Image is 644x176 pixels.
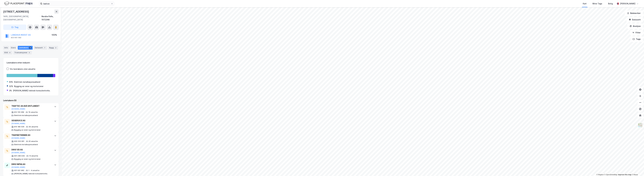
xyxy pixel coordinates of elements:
[14,80,40,84] div: Elektrisk installasjonsarbeid
[10,46,17,50] div: Eiere
[48,46,58,50] div: Bygg
[3,99,59,102] div: Leietakere (5)
[604,174,617,176] a: OpenStreetMap
[10,67,35,71] div: Vis leietakere uten ansatte
[11,108,25,110] button: [DOMAIN_NAME]
[3,15,42,21] div: 1405, [GEOGRAPHIC_DATA], [GEOGRAPHIC_DATA]
[14,129,41,131] div: Bygging av veier og motorveier
[583,2,587,5] div: Kart
[620,2,635,5] div: [PERSON_NAME]
[52,33,57,37] div: 100%
[638,123,643,128] img: Z
[11,37,21,39] div: 923 641 092
[14,140,24,142] div: 932 233 061
[43,46,46,49] div: 7
[593,2,602,5] div: Mine Tags
[14,111,24,113] div: 912 155 269
[630,36,643,42] button: Tags
[3,51,12,54] div: ESG
[4,1,33,6] img: logo.f888ab2527a4732fd821a326f86c7f29.svg
[11,104,51,108] div: TRAFTEC AS AVD ØSTLANDET
[18,46,33,50] div: Leietakere
[14,126,24,128] div: 915 180 035
[11,148,51,151] div: DRIIV VEI AS
[29,46,32,49] div: 5
[9,89,12,92] div: 3%
[9,85,13,88] div: 32%
[14,114,38,117] div: Elektrisk installasjonsarbeid
[11,166,25,168] button: [DOMAIN_NAME]
[618,174,631,176] a: Improve this map
[630,30,643,35] button: Filter
[3,25,26,30] button: Tag
[627,23,643,29] button: Analyse
[14,85,43,88] div: Bygging av veier og motorveier
[13,89,50,92] div: [PERSON_NAME] teknisk konsulentvirks.
[28,111,38,113] div: 74 ansatte
[11,152,25,154] button: [DOMAIN_NAME]
[29,126,38,128] div: 34 ansatte
[14,158,41,160] div: Bygging av veier og motorveier
[596,174,604,176] a: Mapbox
[8,51,11,54] div: 4
[9,80,13,84] div: 65%
[7,61,55,64] div: Leietakere etter industri
[11,122,25,125] button: [DOMAIN_NAME]
[625,11,643,16] button: Bokmerker
[28,51,31,54] div: 5
[14,169,24,172] div: 931 931 962
[631,163,644,176] iframe: Chat Widget
[42,15,59,21] div: Nordre Follo, 107/246
[14,173,48,175] div: [PERSON_NAME] teknisk konsulentvirks.
[29,169,39,172] div: 1 - 4 ansatte
[14,143,38,146] div: Elektrisk installasjonsarbeid
[3,9,30,14] div: [STREET_ADDRESS]
[14,155,25,157] div: 931 238 434
[608,2,613,5] div: Bolig
[11,137,25,139] button: [DOMAIN_NAME]
[34,46,47,50] div: Datasett
[11,163,51,166] div: DRIIV INFRA AS
[11,134,51,137] div: TRAFIKKTEKNIKK AS
[54,46,57,49] div: 2
[3,46,9,50] div: Info
[627,17,643,22] button: Datasett
[29,155,38,157] div: 13 ansatte
[13,51,32,54] div: Transaksjoner
[29,140,38,142] div: 20 ansatte
[11,119,51,122] div: VEISERVICE AS
[42,2,111,6] input: Søk på adresse, matrikkel, gårdeiere, leietakere eller personer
